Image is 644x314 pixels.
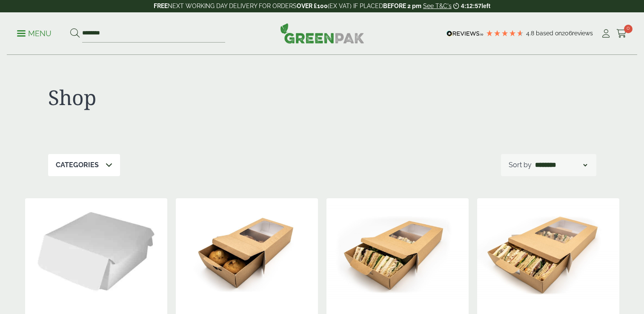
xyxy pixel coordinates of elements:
p: Categories [56,160,99,170]
select: Shop order [533,160,589,170]
strong: OVER £100 [297,3,328,9]
p: Sort by [509,160,532,170]
img: medium platter boxes [477,198,619,305]
p: Menu [17,29,52,39]
h1: Shop [48,85,322,110]
a: See T&C's [423,3,452,9]
strong: FREE [154,3,168,9]
span: reviews [572,30,593,37]
img: IMG_4535 [176,198,318,305]
a: 0 [616,27,627,40]
span: Based on [536,30,562,37]
i: My Account [601,29,611,38]
span: 4.8 [526,30,536,37]
span: 206 [562,30,572,37]
img: medium platter boxes [326,198,469,305]
strong: BEFORE 2 pm [383,3,421,9]
i: Cart [616,29,627,38]
div: 4.79 Stars [486,29,524,37]
span: 4:12:57 [461,3,481,9]
a: Menu [17,29,52,37]
img: 3530058 Folding Cake Box 8 x 8 x 4inch [25,198,167,305]
span: 0 [624,25,633,33]
span: left [481,3,490,9]
img: REVIEWS.io [447,31,484,37]
img: GreenPak Supplies [280,23,364,43]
